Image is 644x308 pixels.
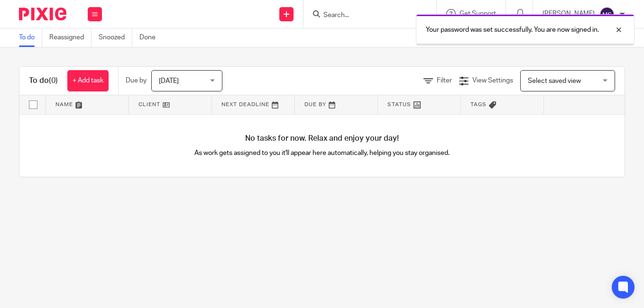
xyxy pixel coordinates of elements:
[49,77,58,84] span: (0)
[139,28,163,47] a: Done
[472,77,513,84] span: View Settings
[19,134,625,144] h4: No tasks for now. Relax and enjoy your day!
[19,28,42,47] a: To do
[49,28,92,47] a: Reassigned
[426,25,599,35] p: Your password was set successfully. You are now signed in.
[67,70,109,91] a: + Add task
[19,8,66,20] img: Pixie
[528,78,581,84] span: Select saved view
[126,76,147,85] p: Due by
[29,76,58,86] h1: To do
[599,7,615,22] img: svg%3E
[470,102,487,107] span: Tags
[159,78,179,84] span: [DATE]
[171,148,473,158] p: As work gets assigned to you it'll appear here automatically, helping you stay organised.
[99,28,132,47] a: Snoozed
[437,77,452,84] span: Filter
